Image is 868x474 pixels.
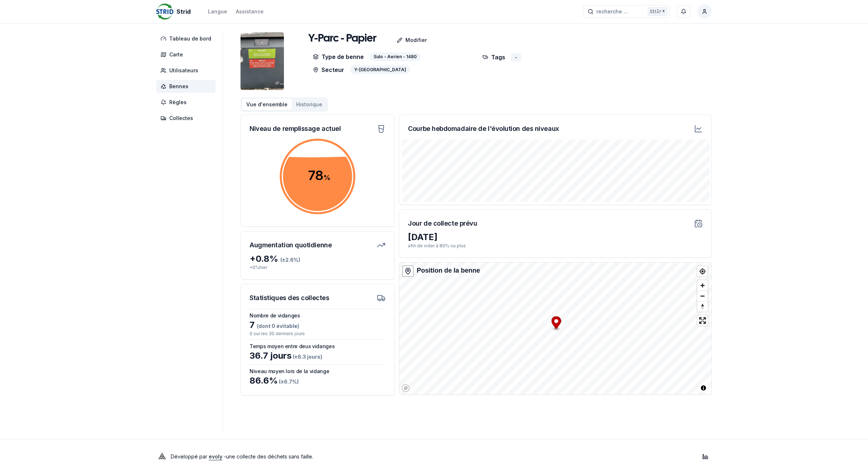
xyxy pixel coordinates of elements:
[250,240,332,250] h3: Augmentation quotidienne
[697,301,708,312] button: Reset bearing to north
[169,99,187,106] span: Règles
[250,293,329,303] h3: Statistiques des collectes
[278,379,299,385] span: (± 6.7 %)
[408,243,703,249] p: afin de vider à 80% ou plus
[241,32,284,90] img: bin Image
[169,51,183,58] span: Carte
[169,83,188,90] span: Bennes
[417,265,480,276] div: Position de la benne
[552,316,561,331] div: Map marker
[156,32,218,45] a: Tableau de bord
[250,312,386,319] h3: Nombre de vidanges
[313,65,344,74] p: Secteur
[405,37,427,44] p: Modifier
[250,265,386,270] p: + 0 % hier
[370,52,421,61] div: Sulo - Aerien - 1480
[376,33,433,47] a: Modifier
[169,35,211,42] span: Tableau de bord
[236,7,264,16] a: Assistance
[292,99,327,110] button: Historique
[408,231,703,243] div: [DATE]
[697,291,708,301] button: Zoom out
[408,218,477,229] h3: Jour de collecte prévu
[250,343,386,350] h3: Temps moyen entre deux vidanges
[292,354,322,360] span: (± 6.3 jours )
[583,5,670,18] button: recherche ...Ctrl+K
[156,112,218,125] a: Collectes
[280,257,300,263] span: (± 2.6 %)
[169,67,198,74] span: Utilisateurs
[156,64,218,77] a: Utilisateurs
[697,266,708,277] button: Find my location
[309,32,376,45] h1: Y-Parc - Papier
[250,368,386,375] h3: Niveau moyen lors de la vidange
[255,323,299,329] span: (dont 0 évitable)
[399,262,713,394] canvas: Map
[250,124,341,134] h3: Niveau de remplissage actuel
[208,7,227,16] button: Langue
[313,52,364,61] p: Type de benne
[596,8,628,15] span: recherche ...
[250,253,386,265] div: + 0.8 %
[156,96,218,109] a: Règles
[156,48,218,61] a: Carte
[482,52,505,61] p: Tags
[250,319,386,331] div: 7
[208,8,227,15] div: Langue
[697,315,708,326] button: Enter fullscreen
[250,375,386,387] div: 86.6 %
[408,124,559,134] h3: Courbe hebdomadaire de l'évolution des niveaux
[401,384,410,392] a: Mapbox logo
[156,451,168,462] img: Evoly Logo
[350,65,410,74] div: Y-[GEOGRAPHIC_DATA]
[156,3,174,20] img: Strid Logo
[250,350,386,362] div: 36.7 jours
[699,384,708,392] button: Toggle attribution
[242,99,292,110] button: Vue d'ensemble
[156,7,193,16] a: Strid
[156,80,218,93] a: Bennes
[169,115,193,122] span: Collectes
[697,280,708,291] button: Zoom in
[511,54,521,61] div: -
[209,453,222,460] a: evoly
[250,331,386,337] p: 0 sur les 30 derniers jours
[171,452,313,462] p: Développé par - une collecte des déchets sans faille .
[176,7,191,16] span: Strid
